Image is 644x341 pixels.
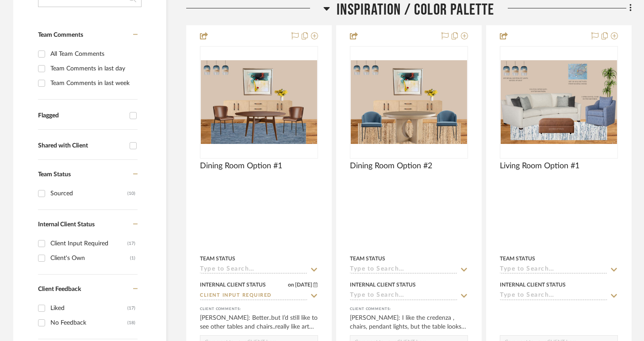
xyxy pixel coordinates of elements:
div: Internal Client Status [500,281,566,289]
div: Team Comments in last day [50,62,135,76]
span: Internal Client Status [38,221,95,228]
span: on [288,282,294,287]
div: Client's Own [50,251,130,265]
img: Dining Room Option #1 [201,60,317,144]
span: [DATE] [294,282,313,288]
span: Living Room Option #1 [500,161,579,171]
div: Client Input Required [50,236,127,251]
div: No Feedback [50,316,127,330]
input: Type to Search… [350,266,457,274]
input: Type to Search… [350,292,457,300]
div: Internal Client Status [350,281,416,289]
span: Dining Room Option #1 [200,161,282,171]
input: Type to Search… [200,292,307,300]
div: Team Status [500,255,535,263]
div: Team Comments in last week [50,76,135,90]
div: All Team Comments [50,47,135,61]
div: (10) [127,186,135,201]
span: Team Status [38,171,71,178]
div: (1) [130,251,135,265]
div: Sourced [50,186,127,201]
div: Internal Client Status [200,281,266,289]
div: (17) [127,301,135,315]
div: (18) [127,316,135,330]
img: Dining Room Option #2 [351,60,467,144]
div: [PERSON_NAME]: I like the credenza , chairs, pendant lights, but the table looks out of place... [350,314,468,331]
div: Team Status [200,255,235,263]
img: Living Room Option #1 [501,60,617,144]
input: Type to Search… [500,266,607,274]
span: Dining Room Option #2 [350,161,432,171]
div: Team Status [350,255,385,263]
span: Team Comments [38,32,83,38]
div: Liked [50,301,127,315]
div: Shared with Client [38,142,125,150]
div: (17) [127,236,135,251]
span: Client Feedback [38,286,81,292]
input: Type to Search… [500,292,607,300]
div: [PERSON_NAME]: Better..but I’d still like to see other tables and chairs..really like art work pe... [200,314,318,331]
input: Type to Search… [200,266,307,274]
div: Flagged [38,112,125,120]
